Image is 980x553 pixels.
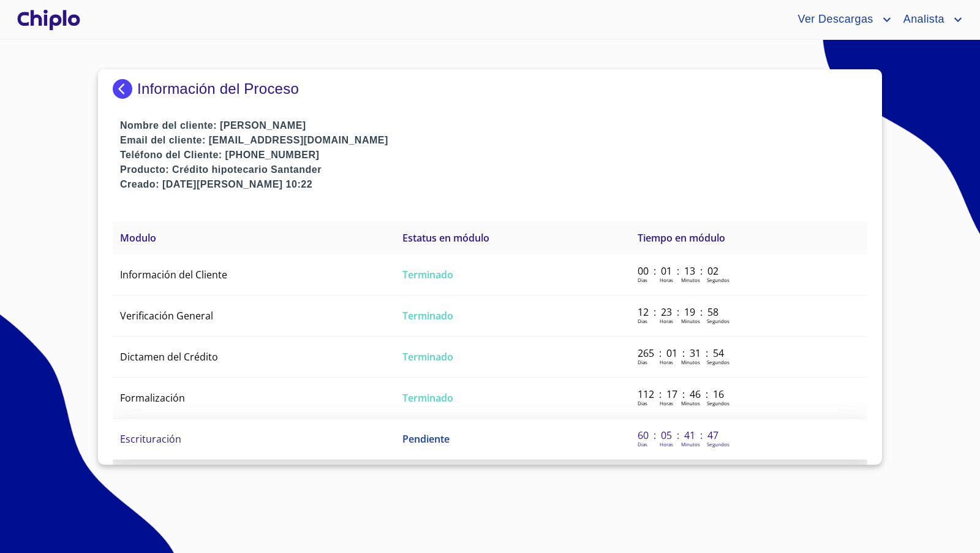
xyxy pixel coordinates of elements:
span: Verificación General [120,309,213,322]
span: Escrituración [120,432,181,446]
span: Terminado [402,391,453,405]
p: Segundos [707,400,729,406]
p: Minutos [681,318,700,324]
p: Dias [638,318,647,324]
p: Minutos [681,359,700,365]
p: 112 : 17 : 46 : 16 [638,387,720,401]
p: Horas [660,359,673,365]
p: Minutos [681,276,700,283]
span: Terminado [402,309,453,322]
span: Información del Cliente [120,268,227,281]
div: Información del Proceso [113,79,867,99]
span: Pendiente [402,432,450,446]
span: Terminado [402,350,453,364]
p: Horas [660,276,673,283]
p: Horas [660,400,673,406]
span: Terminado [402,268,453,281]
p: 00 : 01 : 13 : 02 [638,264,720,278]
p: Segundos [707,359,729,365]
p: Email del cliente: [EMAIL_ADDRESS][DOMAIN_NAME] [120,133,867,148]
p: Producto: Crédito hipotecario Santander [120,162,867,177]
p: Dias [638,359,647,365]
span: Analista [894,10,951,29]
p: Nombre del cliente: [PERSON_NAME] [120,118,867,133]
p: 12 : 23 : 19 : 58 [638,305,720,319]
p: Minutos [681,441,700,448]
p: Dias [638,400,647,406]
p: Horas [660,441,673,448]
p: Segundos [707,441,729,448]
p: Minutos [681,400,700,406]
span: Estatus en módulo [402,231,489,245]
p: Creado: [DATE][PERSON_NAME] 10:22 [120,177,867,192]
p: Segundos [707,276,729,283]
p: Información del Proceso [137,80,299,97]
p: Horas [660,318,673,324]
p: 60 : 05 : 41 : 47 [638,429,720,442]
p: Dias [638,276,647,283]
img: Docupass spot blue [113,79,137,99]
span: Ver Descargas [788,10,879,29]
p: 265 : 01 : 31 : 54 [638,346,720,360]
span: Tiempo en módulo [638,231,725,245]
button: account of current user [788,10,894,29]
span: Formalización [120,391,185,405]
span: Modulo [120,231,156,245]
button: account of current user [894,10,965,29]
span: Dictamen del Crédito [120,350,218,364]
p: Dias [638,441,647,448]
p: Teléfono del Cliente: [PHONE_NUMBER] [120,148,867,162]
p: Segundos [707,318,729,324]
